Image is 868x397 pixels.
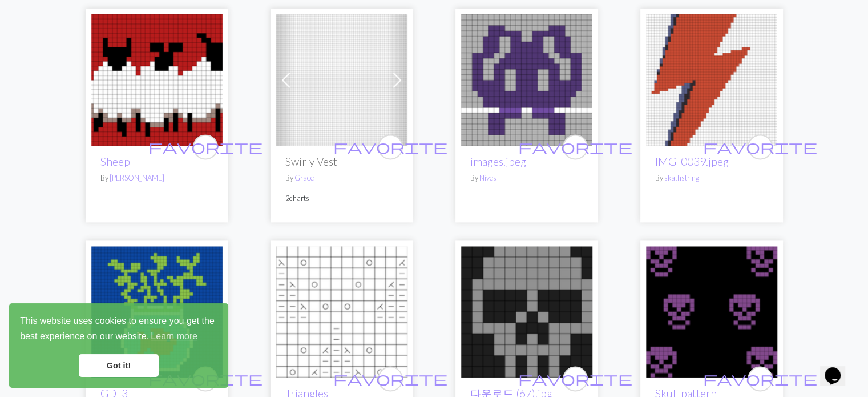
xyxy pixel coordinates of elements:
[276,246,407,378] img: Triangles
[703,138,817,155] span: favorite
[563,134,588,159] button: favourite
[655,173,768,183] p: By
[148,138,263,155] span: favorite
[470,173,583,183] p: By
[9,303,228,388] div: cookieconsent
[378,366,403,391] button: favourite
[470,155,526,168] a: images.jpeg
[655,155,729,168] a: IMG_0039.jpeg
[646,73,777,84] a: IMG_0039.jpeg
[479,173,496,182] a: Nives
[100,155,130,168] a: Sheep
[646,14,777,146] img: IMG_0039.jpeg
[518,135,632,158] i: favourite
[378,134,403,159] button: favourite
[100,173,213,183] p: By
[333,138,447,155] span: favorite
[664,173,699,182] a: skathstring
[276,305,407,316] a: Triangles
[748,134,773,159] button: favourite
[703,367,817,390] i: favourite
[20,314,217,345] span: This website uses cookies to ensure you get the best experience on our website.
[518,370,632,387] span: favorite
[703,135,817,158] i: favourite
[91,73,223,84] a: Sheep
[285,193,398,204] p: 2 charts
[333,135,447,158] i: favourite
[91,246,223,378] img: GDI 3
[285,173,398,183] p: By
[461,14,592,146] img: alien monster 1
[110,173,164,182] a: [PERSON_NAME]
[294,173,314,182] a: Grace
[646,305,777,316] a: Skull pattern
[563,366,588,391] button: favourite
[333,370,447,387] span: favorite
[703,370,817,387] span: favorite
[333,367,447,390] i: favourite
[461,246,592,378] img: 다운로드 (67).jpg
[461,73,592,84] a: alien monster 1
[518,367,632,390] i: favourite
[285,155,398,168] h2: Swirly Vest
[461,305,592,316] a: 다운로드 (67).jpg
[193,134,218,159] button: favourite
[149,328,199,345] a: learn more about cookies
[276,14,407,146] img: Swirly Vest
[79,354,159,377] a: dismiss cookie message
[820,351,857,386] iframe: chat widget
[91,14,223,146] img: Sheep
[276,73,407,84] a: Swirly Vest
[518,138,632,155] span: favorite
[748,366,773,391] button: favourite
[646,246,777,378] img: Skull pattern
[148,135,263,158] i: favourite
